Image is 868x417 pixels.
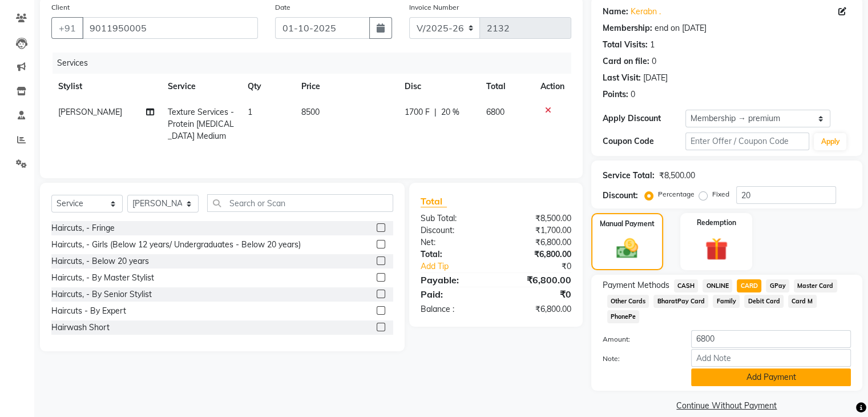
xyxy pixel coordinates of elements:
[594,334,683,344] label: Amount:
[207,194,393,212] input: Search or Scan
[51,17,83,39] button: +91
[275,2,290,13] label: Date
[603,39,648,51] div: Total Visits:
[534,74,571,99] th: Action
[713,295,740,308] span: Family
[712,189,729,199] label: Fixed
[766,279,789,292] span: GPay
[441,106,459,118] span: 20 %
[168,107,234,141] span: Texture Services - Protein [MEDICAL_DATA] Medium
[496,236,580,248] div: ₹6,800.00
[697,218,736,228] label: Redemption
[51,288,152,300] div: Haircuts, - By Senior Stylist
[603,89,628,101] div: Points:
[51,222,115,234] div: Haircuts, - Fringe
[691,349,851,367] input: Add Note
[479,74,534,99] th: Total
[652,55,656,67] div: 0
[486,107,504,117] span: 6800
[788,295,817,308] span: Card M
[412,303,496,315] div: Balance :
[496,248,580,260] div: ₹6,800.00
[51,239,301,251] div: Haircuts, - Girls (Below 12 years/ Undergraduates - Below 20 years)
[655,22,706,34] div: end on [DATE]
[496,273,580,287] div: ₹6,800.00
[603,72,641,84] div: Last Visit:
[496,212,580,224] div: ₹8,500.00
[161,74,241,99] th: Service
[301,107,319,117] span: 8500
[607,295,649,308] span: Other Cards
[737,279,761,292] span: CARD
[631,6,661,18] a: Kerabn .
[691,368,851,386] button: Add Payment
[496,287,580,301] div: ₹0
[603,170,655,182] div: Service Total:
[241,74,294,99] th: Qty
[412,260,510,272] a: Add Tip
[405,106,430,118] span: 1700 F
[814,133,846,150] button: Apply
[698,235,735,263] img: _gift.svg
[600,219,655,229] label: Manual Payment
[603,135,685,147] div: Coupon Code
[603,279,669,291] span: Payment Methods
[744,295,784,308] span: Debit Card
[653,295,708,308] span: BharatPay Card
[409,2,459,13] label: Invoice Number
[643,72,668,84] div: [DATE]
[703,279,732,292] span: ONLINE
[51,255,149,267] div: Haircuts, - Below 20 years
[53,53,580,74] div: Services
[51,2,70,13] label: Client
[51,322,110,334] div: Hairwash Short
[294,74,398,99] th: Price
[412,287,496,301] div: Paid:
[421,195,447,207] span: Total
[603,6,628,18] div: Name:
[603,55,649,67] div: Card on file:
[650,39,655,51] div: 1
[594,400,860,412] a: Continue Without Payment
[510,260,579,272] div: ₹0
[691,330,851,348] input: Amount
[51,305,126,317] div: Haircuts - By Expert
[58,107,122,117] span: [PERSON_NAME]
[685,133,810,150] input: Enter Offer / Coupon Code
[659,170,695,182] div: ₹8,500.00
[248,107,252,117] span: 1
[594,354,683,364] label: Note:
[434,106,437,118] span: |
[51,272,154,284] div: Haircuts, - By Master Stylist
[51,74,161,99] th: Stylist
[412,236,496,248] div: Net:
[603,22,652,34] div: Membership:
[412,248,496,260] div: Total:
[674,279,699,292] span: CASH
[412,212,496,224] div: Sub Total:
[496,303,580,315] div: ₹6,800.00
[609,236,645,261] img: _cash.svg
[794,279,837,292] span: Master Card
[658,189,695,199] label: Percentage
[398,74,479,99] th: Disc
[412,224,496,236] div: Discount:
[82,17,258,39] input: Search by Name/Mobile/Email/Code
[603,113,685,125] div: Apply Discount
[603,190,638,202] div: Discount:
[412,273,496,287] div: Payable:
[607,310,640,323] span: PhonePe
[496,224,580,236] div: ₹1,700.00
[631,89,635,101] div: 0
